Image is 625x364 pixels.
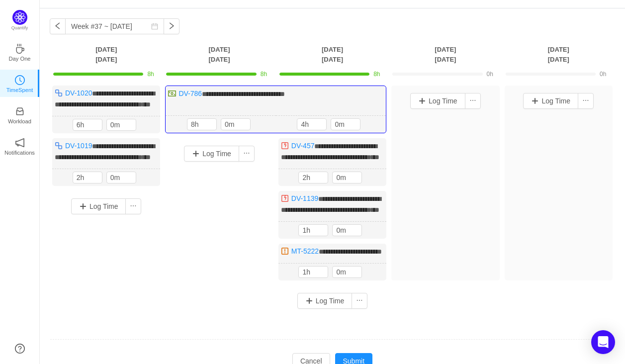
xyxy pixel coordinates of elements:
button: icon: ellipsis [125,198,141,214]
button: icon: ellipsis [465,93,481,109]
p: Day One [8,54,30,63]
img: Quantify [12,10,27,25]
span: 0h [600,71,606,78]
a: DV-1019 [65,142,92,150]
p: Workload [8,117,31,126]
i: icon: inbox [15,106,25,116]
img: 10314 [168,90,176,97]
a: MT-5222 [291,247,319,255]
a: icon: clock-circleTimeSpent [15,78,25,88]
button: icon: ellipsis [352,293,367,309]
a: icon: question-circle [15,344,25,354]
button: Log Time [523,93,578,109]
img: 10308 [281,247,289,255]
p: Notifications [4,148,35,157]
input: Select a week [65,18,164,34]
th: [DATE] [DATE] [276,44,389,65]
img: 10316 [55,89,63,97]
span: 8h [261,71,267,78]
div: Open Intercom Messenger [591,330,615,354]
button: Log Time [71,198,126,214]
a: DV-786 [179,90,202,97]
i: icon: notification [15,138,25,148]
button: Log Time [184,146,239,162]
a: icon: notificationNotifications [15,141,25,151]
button: icon: ellipsis [239,146,255,162]
i: icon: calendar [151,23,158,30]
button: Log Time [410,93,465,109]
button: icon: left [50,18,66,34]
a: icon: coffeeDay One [15,47,25,57]
th: [DATE] [DATE] [502,44,615,65]
a: icon: inboxWorkload [15,109,25,119]
th: [DATE] [DATE] [389,44,502,65]
i: icon: clock-circle [15,75,25,85]
th: [DATE] [DATE] [163,44,275,65]
span: 8h [147,71,154,78]
button: Log Time [297,293,353,309]
p: TimeSpent [6,86,33,94]
a: DV-1139 [291,194,318,202]
button: icon: ellipsis [578,93,594,109]
p: Quantify [11,25,28,32]
img: 10304 [281,194,289,202]
img: 10316 [55,142,63,150]
span: 0h [487,71,493,78]
th: [DATE] [DATE] [50,44,163,65]
a: DV-457 [291,142,315,150]
a: DV-1020 [65,89,92,97]
button: icon: right [164,18,179,34]
img: 10304 [281,142,289,150]
i: icon: coffee [15,44,25,54]
span: 8h [373,71,380,78]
